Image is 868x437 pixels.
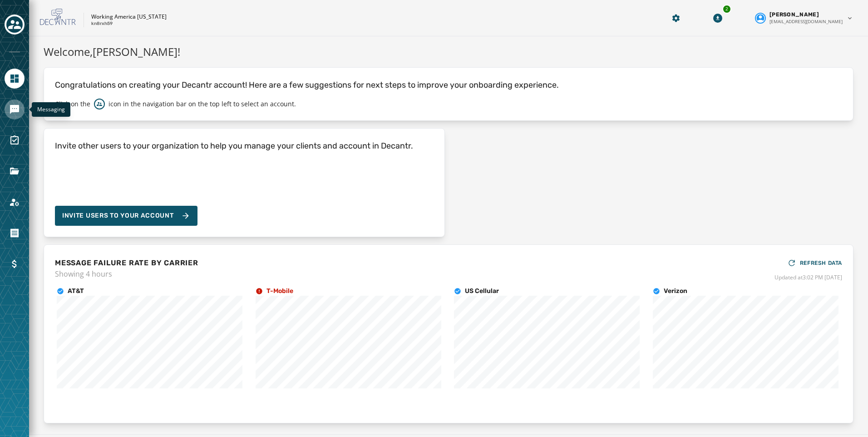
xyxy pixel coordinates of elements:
h4: AT&T [68,287,84,296]
div: 2 [722,5,731,14]
a: Navigate to Home [5,69,25,89]
h4: Verizon [664,287,687,296]
a: Navigate to Billing [5,254,25,274]
a: Navigate to Surveys [5,130,25,150]
p: Congratulations on creating your Decantr account! Here are a few suggestions for next steps to im... [55,79,842,91]
p: Working America [US_STATE] [91,13,167,20]
a: Navigate to Files [5,161,25,181]
h4: T-Mobile [266,287,293,296]
a: Navigate to Messaging [5,99,25,119]
a: Navigate to Account [5,192,25,212]
button: REFRESH DATA [787,256,842,270]
h4: US Cellular [465,287,499,296]
p: kn8rxh59 [91,20,113,27]
span: [EMAIL_ADDRESS][DOMAIN_NAME] [769,18,843,25]
span: REFRESH DATA [800,259,842,267]
span: Updated at 3:02 PM [DATE] [774,274,842,281]
h4: MESSAGE FAILURE RATE BY CARRIER [55,258,198,268]
button: Manage global settings [668,10,684,26]
button: User settings [751,7,857,29]
span: Invite Users to your account [62,211,174,220]
a: Navigate to Orders [5,223,25,243]
span: Showing 4 hours [55,268,198,279]
h1: Welcome, [PERSON_NAME] ! [44,44,853,60]
h4: Invite other users to your organization to help you manage your clients and account in Decantr. [55,139,413,152]
button: Invite Users to your account [55,206,197,226]
p: icon in the navigation bar on the top left to select an account. [108,99,296,109]
button: Download Menu [710,10,726,26]
div: Messaging [32,102,70,117]
button: Toggle account select drawer [5,15,25,35]
span: [PERSON_NAME] [769,11,819,18]
p: Click on the [55,99,90,109]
